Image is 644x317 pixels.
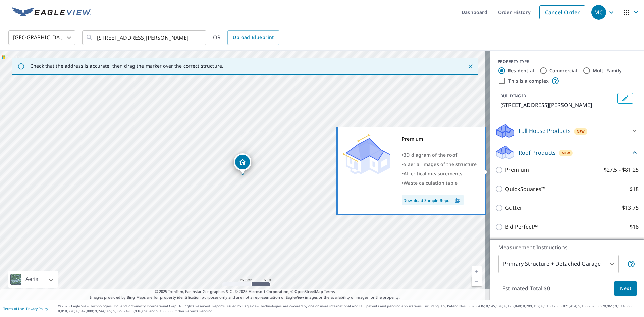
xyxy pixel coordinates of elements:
[294,289,323,294] a: OpenStreetMap
[505,185,545,193] p: QuickSquares™
[505,204,522,212] p: Gutter
[508,77,549,84] label: This is a complex
[630,185,639,193] p: $18
[617,93,633,104] button: Edit building 1
[627,260,635,268] span: Your report will include the primary structure and a detached garage if one exists.
[500,101,614,109] p: [STREET_ADDRESS][PERSON_NAME]
[23,271,42,288] div: Aerial
[498,59,636,65] div: PROPERTY TYPE
[519,127,571,135] p: Full House Products
[519,149,556,157] p: Roof Products
[404,170,462,177] span: All critical measurements
[404,152,457,158] span: 3D diagram of the roof
[472,276,482,286] a: Current Level 17, Zoom Out
[402,195,464,205] a: Download Sample Report
[343,134,390,174] img: Premium
[324,289,335,294] a: Terms
[12,7,91,17] img: EV Logo
[505,166,529,174] p: Premium
[593,67,622,74] label: Multi-Family
[466,62,475,71] button: Close
[498,255,619,273] div: Primary Structure + Detached Garage
[495,123,639,139] div: Full House ProductsNew
[227,30,279,45] a: Upload Blueprint
[620,284,631,293] span: Next
[97,28,193,47] input: Search by address or latitude-longitude
[549,67,577,74] label: Commercial
[155,289,335,295] span: © 2025 TomTom, Earthstar Geographics SIO, © 2025 Microsoft Corporation, ©
[8,28,75,47] div: [GEOGRAPHIC_DATA]
[402,134,477,144] div: Premium
[472,266,482,276] a: Current Level 17, Zoom In
[498,243,635,251] p: Measurement Instructions
[58,304,641,314] p: © 2025 Eagle View Technologies, Inc. and Pictometry International Corp. All Rights Reserved. Repo...
[30,63,223,69] p: Check that the address is accurate, then drag the marker over the correct structure.
[8,271,58,288] div: Aerial
[404,161,477,167] span: 5 aerial images of the structure
[233,33,274,42] span: Upload Blueprint
[497,281,555,296] p: Estimated Total: $0
[234,153,251,174] div: Dropped pin, building 1, Residential property, 2604 White Oak Ave Whiting, IN 46394
[508,67,534,74] label: Residential
[213,30,279,45] div: OR
[622,204,639,212] p: $13.75
[26,306,48,311] a: Privacy Policy
[614,281,637,296] button: Next
[577,129,585,134] span: New
[402,178,477,188] div: •
[562,150,570,156] span: New
[404,180,458,186] span: Waste calculation table
[495,145,639,160] div: Roof ProductsNew
[402,169,477,178] div: •
[505,223,538,231] p: Bid Perfect™
[630,223,639,231] p: $18
[3,307,48,311] p: |
[453,197,462,203] img: Pdf Icon
[539,5,585,19] a: Cancel Order
[402,160,477,169] div: •
[500,93,526,99] p: BUILDING ID
[402,150,477,160] div: •
[604,166,639,174] p: $27.5 - $81.25
[591,5,606,20] div: MC
[3,306,24,311] a: Terms of Use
